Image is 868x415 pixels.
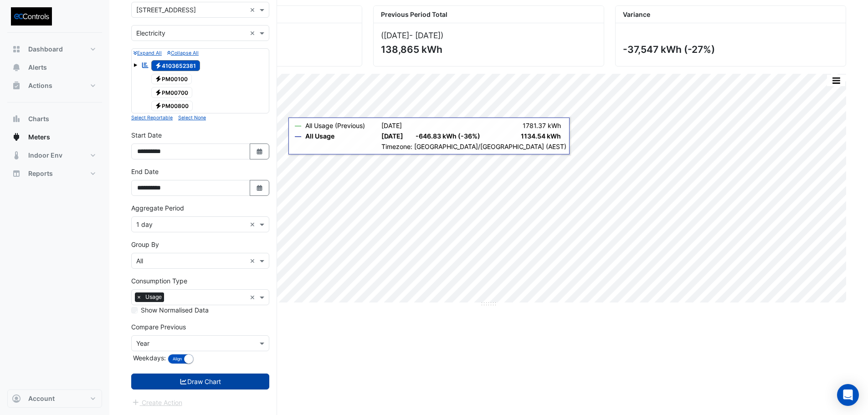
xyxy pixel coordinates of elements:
[28,63,47,72] span: Alerts
[134,50,162,56] small: Expand All
[250,292,257,302] span: Clear
[155,76,162,82] fa-icon: Electricity
[131,113,173,122] button: Select Reportable
[250,5,257,15] span: Clear
[131,374,269,389] button: Draw Chart
[7,58,102,77] button: Alerts
[409,31,441,40] span: - [DATE]
[12,81,21,90] app-icon: Actions
[131,276,187,286] label: Consumption Type
[250,28,257,38] span: Clear
[131,203,184,213] label: Aggregate Period
[155,62,162,69] fa-icon: Electricity
[7,164,102,183] button: Reports
[12,45,21,54] app-icon: Dashboard
[167,50,199,56] small: Collapse All
[837,384,859,406] div: Open Intercom Messenger
[256,184,264,192] fa-icon: Select Date
[131,322,186,332] label: Compare Previous
[7,389,102,408] button: Account
[7,77,102,95] button: Actions
[12,151,21,160] app-icon: Indoor Env
[28,133,50,142] span: Meters
[141,61,149,69] fa-icon: Reportable
[381,31,596,40] div: ([DATE] )
[11,7,52,26] img: Company Logo
[131,115,173,121] small: Select Reportable
[135,292,143,302] span: ×
[28,169,53,178] span: Reports
[155,102,162,109] fa-icon: Electricity
[616,6,846,23] div: Variance
[7,110,102,128] button: Charts
[151,74,192,85] span: PM00100
[28,394,55,403] span: Account
[155,89,162,96] fa-icon: Electricity
[131,167,159,176] label: End Date
[28,81,52,90] span: Actions
[12,169,21,178] app-icon: Reports
[131,353,166,363] label: Weekdays:
[7,146,102,164] button: Indoor Env
[256,148,264,155] fa-icon: Select Date
[28,45,63,54] span: Dashboard
[167,49,199,57] button: Collapse All
[28,151,62,160] span: Indoor Env
[134,49,162,57] button: Expand All
[250,256,257,266] span: Clear
[131,130,162,140] label: Start Date
[12,114,21,123] app-icon: Charts
[151,87,193,98] span: PM00700
[250,220,257,229] span: Clear
[141,305,209,315] label: Show Normalised Data
[131,240,159,249] label: Group By
[12,63,21,72] app-icon: Alerts
[7,40,102,58] button: Dashboard
[827,75,845,86] button: More Options
[623,44,837,55] div: -37,547 kWh (-27%)
[178,113,206,122] button: Select None
[178,115,206,121] small: Select None
[28,114,49,123] span: Charts
[374,6,604,23] div: Previous Period Total
[12,133,21,142] app-icon: Meters
[151,101,193,112] span: PM00800
[143,292,164,302] span: Usage
[7,128,102,146] button: Meters
[381,44,595,55] div: 138,865 kWh
[131,398,183,405] app-escalated-ticket-create-button: Please draw the charts first
[151,60,200,71] span: 4103652381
